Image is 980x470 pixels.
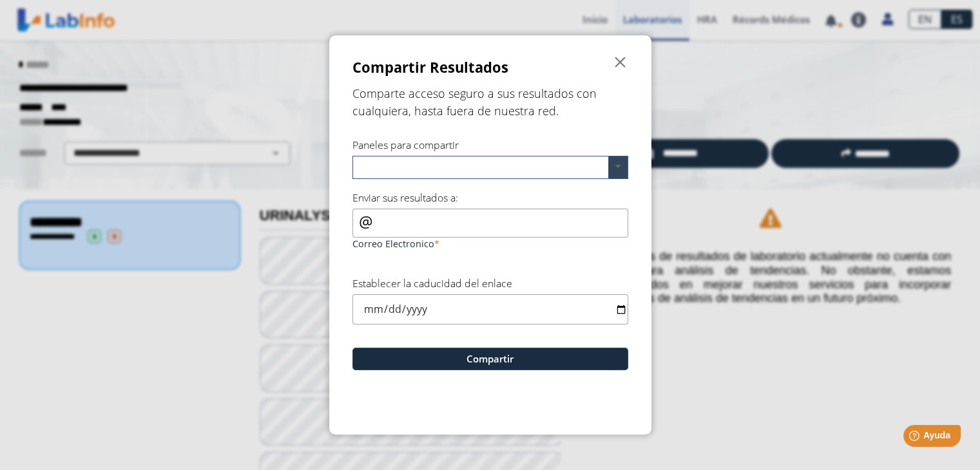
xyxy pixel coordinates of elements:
[352,238,628,250] label: Correo Electronico
[865,420,966,456] iframe: Help widget launcher
[352,138,459,152] label: Paneles para compartir
[352,191,458,205] label: Enviar sus resultados a:
[352,57,508,79] h3: Compartir Resultados
[352,85,628,120] h5: Comparte acceso seguro a sus resultados con cualquiera, hasta fuera de nuestra red.
[613,55,628,70] span: 
[352,276,512,290] label: Establecer la caducidad del enlace
[352,348,628,370] button: Compartir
